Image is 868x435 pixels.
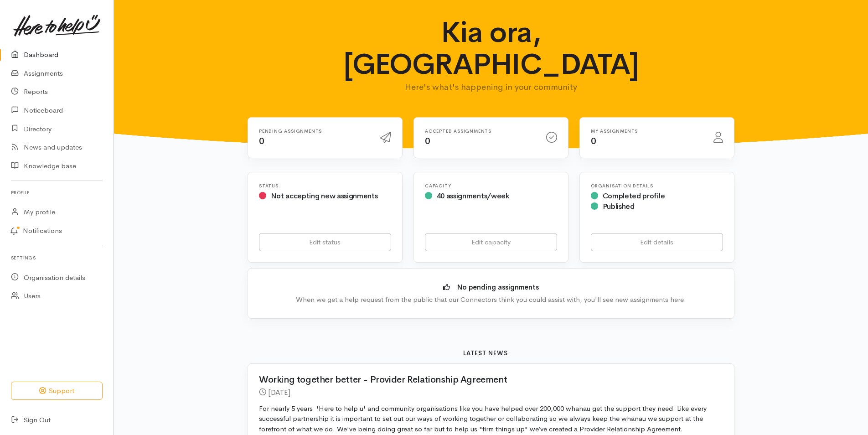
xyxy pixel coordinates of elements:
h6: Profile [11,186,103,199]
h6: Pending assignments [259,129,369,134]
time: [DATE] [268,388,290,397]
button: Support [11,382,103,400]
span: Not accepting new assignments [271,191,378,201]
h6: Status [259,183,391,188]
a: Edit status [259,233,391,252]
h6: My assignments [591,129,703,134]
span: 0 [259,135,264,147]
h1: Kia ora, [GEOGRAPHIC_DATA] [314,16,669,81]
h6: Organisation Details [591,183,723,188]
b: No pending assignments [457,283,539,291]
h6: Settings [11,252,103,264]
div: When we get a help request from the public that our Connectors think you could assist with, you'l... [262,295,720,305]
a: Edit details [591,233,723,252]
span: 40 assignments/week [437,191,509,201]
a: Edit capacity [425,233,557,252]
p: Here's what's happening in your community [314,81,669,93]
span: Published [603,202,635,211]
h6: Accepted assignments [425,129,535,134]
span: 0 [425,135,430,147]
p: For nearly 5 years 'Here to help u' and community organisations like you have helped over 200,000... [259,404,723,435]
span: 0 [591,135,596,147]
b: Latest news [463,349,508,357]
h6: Capacity [425,183,557,188]
h2: Working together better - Provider Relationship Agreement [259,375,712,385]
span: Completed profile [603,191,665,201]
